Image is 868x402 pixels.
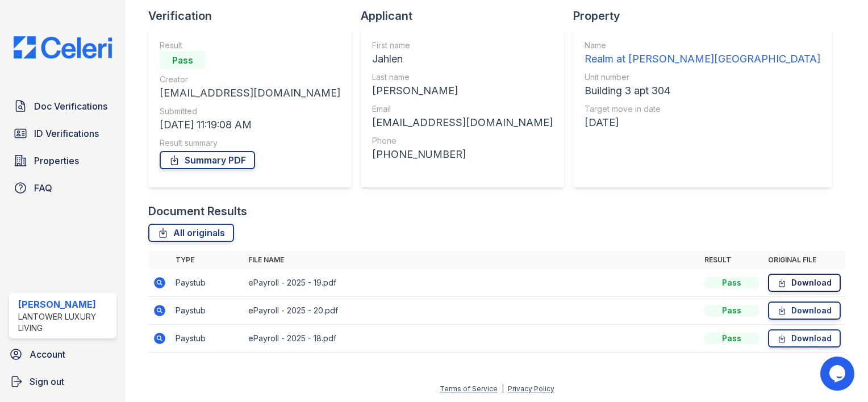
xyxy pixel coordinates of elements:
[171,269,244,297] td: Paystub
[372,83,553,99] div: [PERSON_NAME]
[160,85,340,101] div: [EMAIL_ADDRESS][DOMAIN_NAME]
[5,343,121,366] a: Account
[160,137,340,149] div: Result summary
[30,375,64,388] span: Sign out
[704,333,759,344] div: Pass
[585,103,820,115] div: Target move in date
[768,301,841,320] a: Download
[18,311,112,334] div: Lantower Luxury Living
[160,117,340,133] div: [DATE] 11:19:08 AM
[34,99,107,113] span: Doc Verifications
[820,357,857,391] iframe: chat widget
[171,251,244,269] th: Type
[5,370,121,393] a: Sign out
[502,384,504,393] div: |
[372,146,553,162] div: [PHONE_NUMBER]
[5,36,121,58] img: CE_Logo_Blue-a8612792a0a2168367f1c8372b55b34899dd931a85d93a1a3d3e32e68fde9ad4.png
[171,297,244,325] td: Paystub
[372,115,553,131] div: [EMAIL_ADDRESS][DOMAIN_NAME]
[361,8,573,24] div: Applicant
[244,251,700,269] th: File name
[704,305,759,316] div: Pass
[372,51,553,67] div: Jahlen
[440,384,498,393] a: Terms of Service
[585,51,820,67] div: Realm at [PERSON_NAME][GEOGRAPHIC_DATA]
[160,106,340,117] div: Submitted
[372,135,553,146] div: Phone
[9,149,116,172] a: Properties
[9,122,116,145] a: ID Verifications
[18,298,112,311] div: [PERSON_NAME]
[171,325,244,353] td: Paystub
[585,115,820,131] div: [DATE]
[34,154,79,167] span: Properties
[160,40,340,51] div: Result
[508,384,554,393] a: Privacy Policy
[573,8,841,24] div: Property
[768,329,841,347] a: Download
[34,181,52,195] span: FAQ
[768,274,841,292] a: Download
[585,83,820,99] div: Building 3 apt 304
[9,95,116,118] a: Doc Verifications
[160,51,205,69] div: Pass
[372,103,553,115] div: Email
[763,251,845,269] th: Original file
[585,40,820,67] a: Name Realm at [PERSON_NAME][GEOGRAPHIC_DATA]
[34,127,99,140] span: ID Verifications
[30,347,65,361] span: Account
[585,72,820,83] div: Unit number
[148,224,234,242] a: All originals
[700,251,763,269] th: Result
[244,325,700,353] td: ePayroll - 2025 - 18.pdf
[9,177,116,199] a: FAQ
[585,40,820,51] div: Name
[704,277,759,288] div: Pass
[244,297,700,325] td: ePayroll - 2025 - 20.pdf
[160,151,255,169] a: Summary PDF
[372,72,553,83] div: Last name
[372,40,553,51] div: First name
[148,203,247,219] div: Document Results
[160,74,340,85] div: Creator
[148,8,361,24] div: Verification
[244,269,700,297] td: ePayroll - 2025 - 19.pdf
